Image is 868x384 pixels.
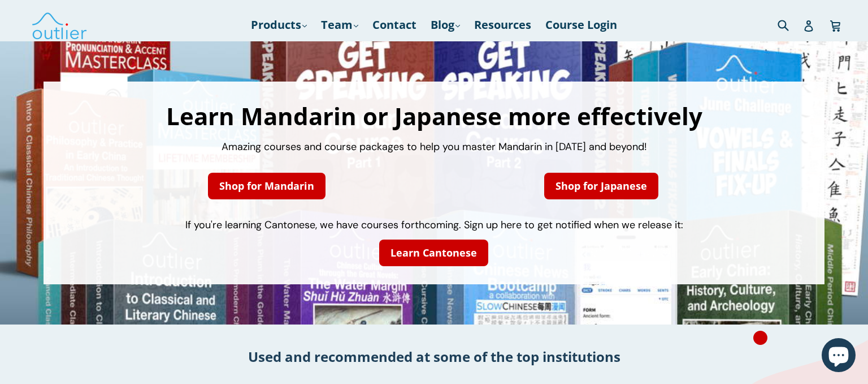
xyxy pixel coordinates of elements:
a: Products [245,15,313,35]
span: Amazing courses and course packages to help you master Mandarin in [DATE] and beyond! [222,140,647,153]
a: Course Login [540,15,623,35]
a: Team [315,15,364,35]
a: Shop for Japanese [544,173,658,199]
img: Outlier Linguistics [31,8,88,41]
a: Shop for Mandarin [208,173,325,199]
input: Search [775,13,806,36]
span: If you're learning Cantonese, we have courses forthcoming. Sign up here to get notified when we r... [185,218,683,232]
inbox-online-store-chat: Shopify online store chat [818,338,859,375]
a: Contact [367,15,422,35]
a: Learn Cantonese [379,240,488,266]
h1: Learn Mandarin or Japanese more effectively [55,104,813,128]
a: Blog [425,15,466,35]
a: Resources [468,15,537,35]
